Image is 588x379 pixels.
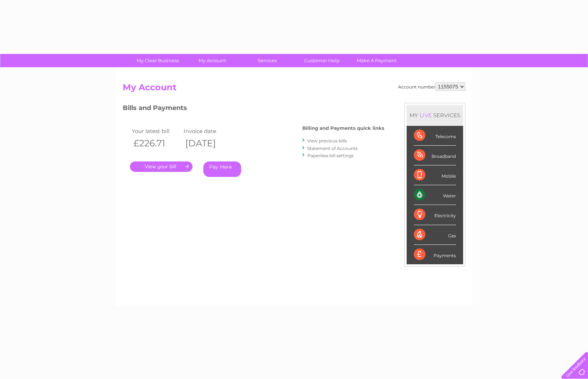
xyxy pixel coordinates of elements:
div: Water [414,185,456,205]
div: Mobile [414,165,456,185]
div: Gas [414,225,456,245]
a: Paperless bill settings [307,153,354,158]
div: Account number [398,82,465,91]
a: View previous bills [307,138,347,143]
th: £226.71 [130,136,182,151]
div: LIVE [418,112,433,119]
h2: My Account [123,82,465,96]
a: My Clear Business [128,54,187,67]
a: Make A Payment [347,54,406,67]
div: Electricity [414,205,456,225]
td: Your latest bill [130,126,182,136]
h4: Billing and Payments quick links [302,125,384,131]
a: Services [238,54,297,67]
a: My Account [183,54,242,67]
div: Broadband [414,146,456,165]
a: Pay Here [203,161,241,177]
td: Invoice date [182,126,234,136]
th: [DATE] [182,136,234,151]
a: . [130,161,193,172]
div: Telecoms [414,126,456,146]
a: Customer Help [292,54,352,67]
h3: Bills and Payments [123,103,384,115]
div: MY SERVICES [407,105,463,125]
a: Statement of Accounts [307,146,358,151]
div: Payments [414,245,456,264]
